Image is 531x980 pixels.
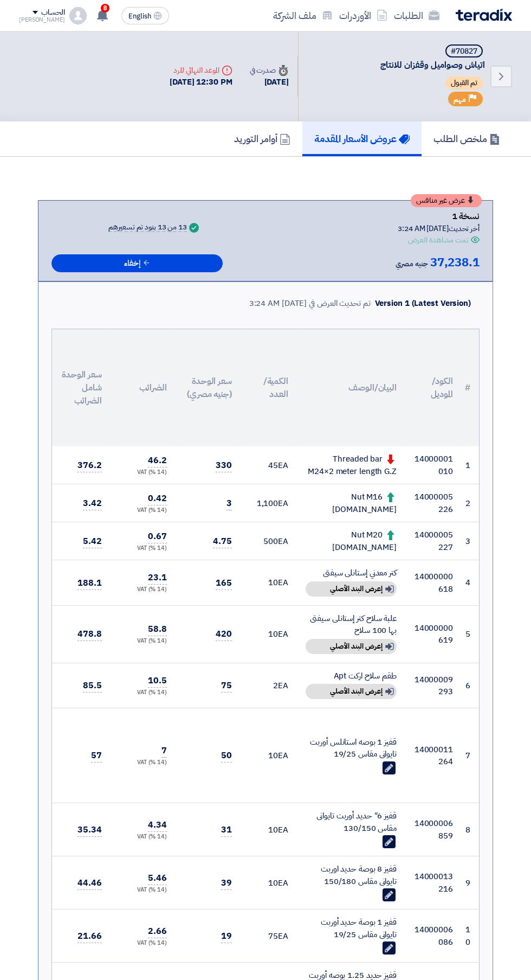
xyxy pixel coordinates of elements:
[405,560,462,606] td: 14000000618
[462,484,479,522] td: 2
[128,12,151,20] span: English
[119,832,167,842] div: (14 %) VAT
[119,544,167,553] div: (14 %) VAT
[306,916,397,940] div: قفيز 1 بوصة حديد أوربت تايوانى مقاس 19/25
[462,605,479,663] td: 5
[306,581,397,597] div: إعرض البند الأصلي
[268,577,278,588] span: 10
[314,132,410,145] h5: عروض الأسعار المقدمة
[91,749,102,763] span: 57
[306,639,397,654] div: إعرض البند الأصلي
[41,8,64,17] div: الحساب
[405,663,462,708] td: 14000009293
[405,605,462,663] td: 14000000619
[51,254,223,272] button: إخفاء
[405,909,462,963] td: 14000006086
[405,484,462,522] td: 14000005226
[451,48,477,55] div: #70827
[312,44,485,71] h5: اتياش وصواميل وقفزان للانتاج
[216,459,232,472] span: 330
[250,65,289,76] div: صدرت في
[422,121,512,156] a: ملخص الطلب
[119,939,167,948] div: (14 %) VAT
[405,856,462,909] td: 14000013216
[430,256,480,269] span: 37,238.1
[462,446,479,484] td: 1
[268,628,278,640] span: 10
[306,491,397,515] div: Nut M16 [DOMAIN_NAME]
[391,3,443,28] a: الطلبات
[405,446,462,484] td: 14000001010
[405,522,462,560] td: 14000005227
[297,329,405,446] th: البيان/الوصف
[454,94,466,105] span: مهم
[170,65,232,76] div: الموعد النهائي للرد
[416,197,465,204] span: عرض غير منافس
[121,7,169,24] button: English
[241,708,297,803] td: EA
[268,459,278,471] span: 45
[241,560,297,606] td: EA
[148,818,167,832] span: 4.34
[445,76,483,89] span: تم القبول
[312,60,485,71] span: اتياش وصواميل وقفزان للانتاج
[433,132,500,145] h5: ملخص الطلب
[396,258,428,271] span: جنيه مصري
[462,663,479,708] td: 6
[462,856,479,909] td: 9
[148,872,167,885] span: 5.46
[234,132,290,145] h5: أوامر التوريد
[101,4,109,12] span: 8
[77,823,102,837] span: 35.34
[148,454,167,467] span: 46.2
[119,506,167,515] div: (14 %) VAT
[462,329,479,446] th: #
[148,674,167,688] span: 10.5
[221,823,232,837] span: 31
[221,876,232,890] span: 39
[306,736,397,760] div: قفيز 1 بوصه استانلس أوربت تايوانى مقاس 19/25
[241,856,297,909] td: EA
[306,684,397,699] div: إعرض البند الأصلي
[241,484,297,522] td: EA
[405,329,462,446] th: الكود/الموديل
[176,329,241,446] th: سعر الوحدة (جنيه مصري)
[83,497,102,510] span: 3.42
[249,297,371,310] div: تم تحديث العرض في [DATE] 3:24 AM
[462,560,479,606] td: 4
[19,17,65,23] div: [PERSON_NAME]
[77,876,102,890] span: 44.46
[69,7,87,24] img: profile_test.png
[148,925,167,938] span: 2.66
[268,750,278,761] span: 10
[241,663,297,708] td: EA
[148,623,167,636] span: 58.8
[46,329,111,446] th: سعر الوحدة شامل الضرائب
[77,577,102,590] span: 188.1
[306,453,397,477] div: Threaded bar M24×2 meter length G.Z
[119,637,167,646] div: (14 %) VAT
[108,223,187,232] div: 13 من 13 بنود تم تسعيرهم
[456,9,512,21] img: Teradix logo
[241,605,297,663] td: EA
[462,708,479,803] td: 7
[268,824,278,836] span: 10
[257,497,279,509] span: 1,100
[306,670,397,682] div: طقم سلاح اركت Apt
[398,209,480,223] div: نسخة 1
[213,535,232,548] span: 4.75
[119,585,167,594] div: (14 %) VAT
[77,459,102,472] span: 376.2
[77,930,102,943] span: 21.66
[302,121,422,156] a: عروض الأسعار المقدمة
[306,863,397,887] div: قفيز 8 بوصة حديد اوربت تايوانى مقاس 150/180
[408,234,469,246] div: تمت مشاهدة العرض
[170,76,232,88] div: [DATE] 12:30 PM
[216,577,232,590] span: 165
[405,708,462,803] td: 14000011264
[241,803,297,856] td: EA
[405,803,462,856] td: 14000006859
[241,522,297,560] td: EA
[148,530,167,543] span: 0.67
[119,758,167,767] div: (14 %) VAT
